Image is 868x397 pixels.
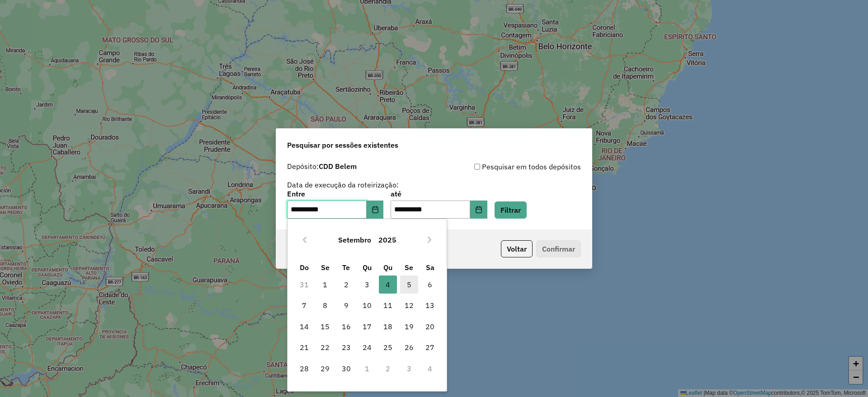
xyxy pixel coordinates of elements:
span: 1 [316,276,334,294]
span: 30 [337,360,355,378]
span: 18 [379,318,397,336]
span: 27 [421,338,439,356]
td: 14 [294,316,315,337]
span: 29 [316,360,334,378]
button: Previous Month [297,233,312,247]
div: Pesquisar em todos depósitos [434,161,581,172]
span: 4 [379,276,397,294]
td: 9 [335,295,356,316]
td: 21 [294,337,315,358]
td: 10 [357,295,377,316]
div: Choose Date [287,219,447,392]
span: 22 [316,338,334,356]
label: Entre [287,188,383,199]
strong: CDD Belem [319,162,357,171]
label: até [391,188,487,199]
td: 2 [377,358,398,378]
span: 16 [337,318,355,336]
td: 3 [357,274,377,295]
td: 2 [335,274,356,295]
td: 25 [377,337,398,358]
td: 27 [420,337,440,358]
td: 8 [315,295,335,316]
button: Voltar [501,240,533,257]
td: 4 [420,358,440,378]
span: Qu [363,263,372,272]
span: 9 [337,296,355,314]
span: 12 [400,296,418,314]
label: Data de execução da roteirização: [287,179,399,190]
span: Pesquisar por sessões existentes [287,140,398,150]
span: 23 [337,338,355,356]
td: 1 [315,274,335,295]
span: 2 [337,276,355,294]
td: 15 [315,316,335,337]
td: 17 [357,316,377,337]
span: Se [405,263,413,272]
button: Filtrar [495,201,527,219]
td: 6 [420,274,440,295]
td: 31 [294,274,315,295]
span: 19 [400,318,418,336]
span: Te [342,263,350,272]
span: 3 [358,276,376,294]
button: Choose Month [335,229,375,251]
td: 3 [399,358,420,378]
td: 4 [377,274,398,295]
button: Next Month [422,233,437,247]
td: 22 [315,337,335,358]
span: 28 [295,360,313,378]
td: 12 [399,295,420,316]
span: 10 [358,296,376,314]
td: 20 [420,316,440,337]
td: 23 [335,337,356,358]
td: 7 [294,295,315,316]
span: 21 [295,338,313,356]
span: Qu [383,263,392,272]
td: 1 [357,358,377,378]
span: 20 [421,318,439,336]
td: 18 [377,316,398,337]
span: 5 [400,276,418,294]
span: 15 [316,318,334,336]
td: 11 [377,295,398,316]
td: 13 [420,295,440,316]
td: 30 [335,358,356,378]
button: Choose Date [367,201,384,219]
td: 16 [335,316,356,337]
td: 28 [294,358,315,378]
label: Depósito: [287,161,357,172]
span: 24 [358,338,376,356]
span: 8 [316,296,334,314]
td: 19 [399,316,420,337]
span: 11 [379,296,397,314]
span: 17 [358,318,376,336]
span: 25 [379,338,397,356]
span: Se [321,263,330,272]
span: 13 [421,296,439,314]
td: 5 [399,274,420,295]
span: 7 [295,296,313,314]
button: Choose Year [375,229,400,251]
button: Choose Date [470,201,487,219]
span: 6 [421,276,439,294]
span: Sa [426,263,434,272]
span: 14 [295,318,313,336]
td: 29 [315,358,335,378]
span: Do [300,263,309,272]
td: 24 [357,337,377,358]
span: 26 [400,338,418,356]
td: 26 [399,337,420,358]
